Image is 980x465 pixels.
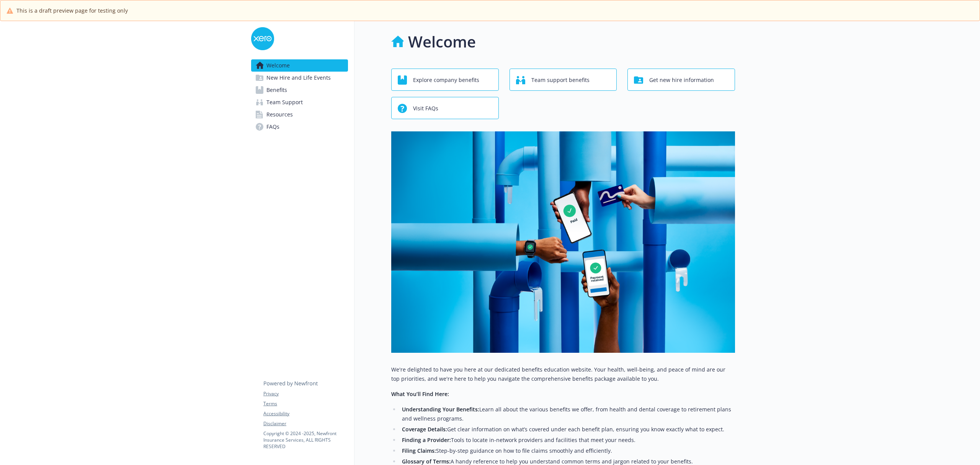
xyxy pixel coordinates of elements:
[266,108,293,121] span: Resources
[400,425,735,434] li: Get clear information on what’s covered under each benefit plan, ensuring you know exactly what t...
[251,59,348,72] a: Welcome
[413,73,479,87] span: Explore company benefits
[627,69,735,91] button: Get new hire information
[263,430,348,450] p: Copyright © 2024 - 2025 , Newfront Insurance Services, ALL RIGHTS RESERVED
[251,84,348,96] a: Benefits
[413,101,438,116] span: Visit FAQs
[251,72,348,84] a: New Hire and Life Events
[400,446,735,455] li: Step-by-step guidance on how to file claims smoothly and efficiently.
[263,420,348,427] a: Disclaimer
[531,73,590,87] span: Team support benefits
[391,69,499,91] button: Explore company benefits
[266,96,303,108] span: Team Support
[402,447,436,454] strong: Filing Claims:
[16,7,128,15] span: This is a draft preview page for testing only
[391,97,499,119] button: Visit FAQs
[400,436,735,445] li: Tools to locate in-network providers and facilities that meet your needs.
[263,410,348,417] a: Accessibility
[400,405,735,423] li: Learn all about the various benefits we offer, from health and dental coverage to retirement plan...
[402,426,447,433] strong: Coverage Details:
[402,436,451,444] strong: Finding a Provider:
[263,400,348,407] a: Terms
[391,390,449,398] strong: What You’ll Find Here:
[251,121,348,133] a: FAQs
[266,72,331,84] span: New Hire and Life Events
[263,390,348,397] a: Privacy
[266,121,279,133] span: FAQs
[251,96,348,108] a: Team Support
[649,73,714,87] span: Get new hire information
[402,406,479,413] strong: Understanding Your Benefits:
[402,458,451,465] strong: Glossary of Terms:
[251,108,348,121] a: Resources
[266,59,290,72] span: Welcome
[408,30,476,53] h1: Welcome
[510,69,617,91] button: Team support benefits
[391,365,735,383] p: We're delighted to have you here at our dedicated benefits education website. Your health, well-b...
[391,131,735,353] img: overview page banner
[266,84,287,96] span: Benefits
